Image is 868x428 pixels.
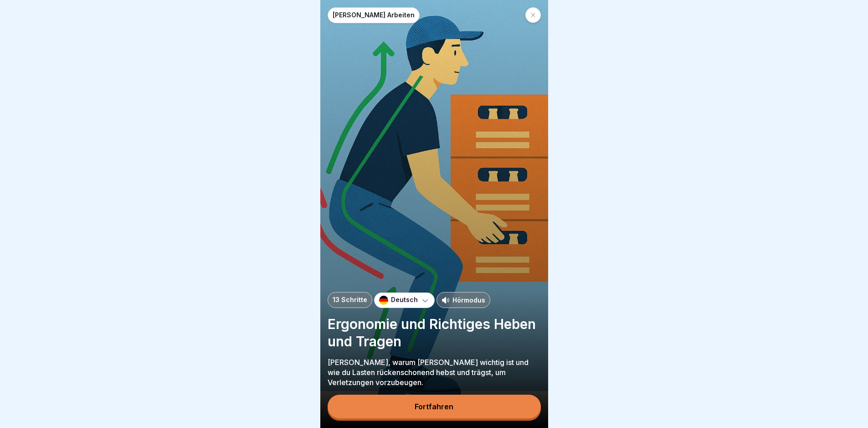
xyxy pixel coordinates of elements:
p: Hörmodus [452,295,485,305]
p: [PERSON_NAME], warum [PERSON_NAME] wichtig ist und wie du Lasten rückenschonend hebst und trägst,... [328,357,541,387]
button: Fortfahren [328,395,541,418]
p: 13 Schritte [333,296,367,304]
p: [PERSON_NAME] Arbeiten [333,11,415,19]
div: Fortfahren [415,402,453,411]
p: Deutsch [391,296,418,304]
p: Ergonomie und Richtiges Heben und Tragen [328,315,541,350]
img: de.svg [379,296,388,305]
